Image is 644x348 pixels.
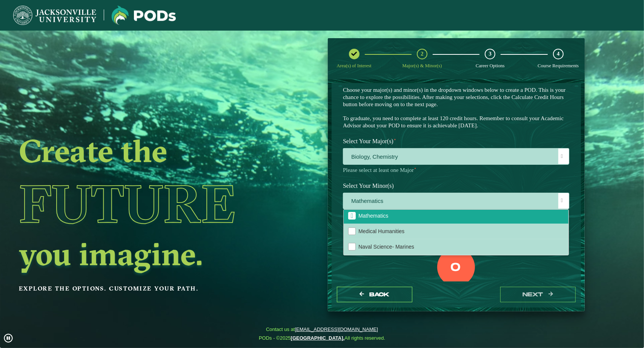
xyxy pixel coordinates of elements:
[358,213,388,219] span: Mathematics
[19,283,271,294] p: Explore the options. Customize your path.
[393,137,397,142] sup: ⋆
[414,166,417,170] sup: ⋆
[13,6,96,25] img: Jacksonville University logo
[337,135,575,148] label: Select Your Major(s)
[344,224,569,239] li: Medical Humanities
[557,50,560,57] span: 4
[421,50,424,57] span: 2
[295,326,378,332] a: [EMAIL_ADDRESS][DOMAIN_NAME]
[337,179,575,193] label: Select Your Minor(s)
[343,87,569,129] p: Choose your major(s) and minor(s) in the dropdown windows below to create a POD. This is your cha...
[358,244,414,250] span: Naval Science- Marines
[337,63,371,68] span: Area(s) of Interest
[343,167,569,174] p: Please select at least one Major
[344,255,569,270] li: Naval Science- Navy
[112,6,176,25] img: Jacksonville University logo
[358,228,404,234] span: Medical Humanities
[343,193,569,209] span: Mathematics
[259,326,385,333] span: Contact us at
[402,63,442,68] span: Major(s) & Minor(s)
[476,63,505,68] span: Career Options
[451,261,461,275] label: 0
[500,287,576,302] button: next
[19,135,271,167] h2: Create the
[337,287,412,302] button: Back
[489,50,492,57] span: 3
[19,169,271,238] h1: Future
[259,335,385,341] span: PODs - ©2025 All rights reserved.
[344,208,569,224] li: Mathematics
[343,148,569,165] span: Biology, Chemistry
[19,238,271,270] h2: you imagine.
[369,291,389,298] span: Back
[291,335,345,341] a: [GEOGRAPHIC_DATA].
[538,63,579,68] span: Course Requirements
[344,239,569,255] li: Naval Science- Marines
